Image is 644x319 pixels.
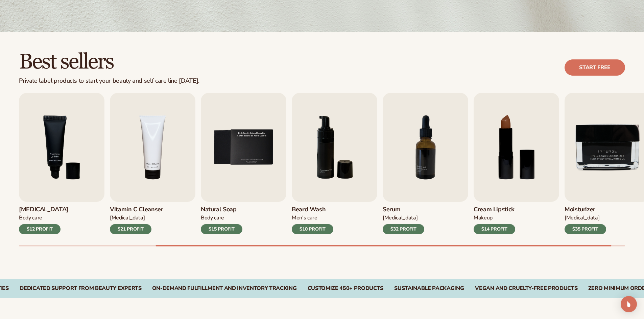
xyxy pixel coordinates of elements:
[394,285,464,292] div: SUSTAINABLE PACKAGING
[201,214,242,221] div: Body Care
[474,224,515,234] div: $14 PROFIT
[201,224,242,234] div: $15 PROFIT
[201,93,286,234] a: 5 / 9
[19,51,199,73] h2: Best sellers
[19,214,68,221] div: Body Care
[201,206,242,213] h3: Natural Soap
[292,214,333,221] div: Men’s Care
[292,224,333,234] div: $10 PROFIT
[474,93,559,234] a: 8 / 9
[19,93,104,234] a: 3 / 9
[308,285,384,292] div: CUSTOMIZE 450+ PRODUCTS
[475,285,577,292] div: VEGAN AND CRUELTY-FREE PRODUCTS
[20,285,141,292] div: Dedicated Support From Beauty Experts
[292,93,377,234] a: 6 / 9
[621,296,637,312] div: Open Intercom Messenger
[383,224,424,234] div: $32 PROFIT
[565,206,606,213] h3: Moisturizer
[110,224,151,234] div: $21 PROFIT
[292,206,333,213] h3: Beard Wash
[19,77,199,85] div: Private label products to start your beauty and self care line [DATE].
[152,285,297,292] div: On-Demand Fulfillment and Inventory Tracking
[565,224,606,234] div: $35 PROFIT
[383,214,424,221] div: [MEDICAL_DATA]
[383,93,468,234] a: 7 / 9
[474,206,515,213] h3: Cream Lipstick
[19,206,68,213] h3: [MEDICAL_DATA]
[565,59,625,76] a: Start free
[19,224,61,234] div: $12 PROFIT
[110,206,163,213] h3: Vitamin C Cleanser
[474,214,515,221] div: Makeup
[110,214,163,221] div: [MEDICAL_DATA]
[110,93,195,234] a: 4 / 9
[565,214,606,221] div: [MEDICAL_DATA]
[383,206,424,213] h3: Serum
